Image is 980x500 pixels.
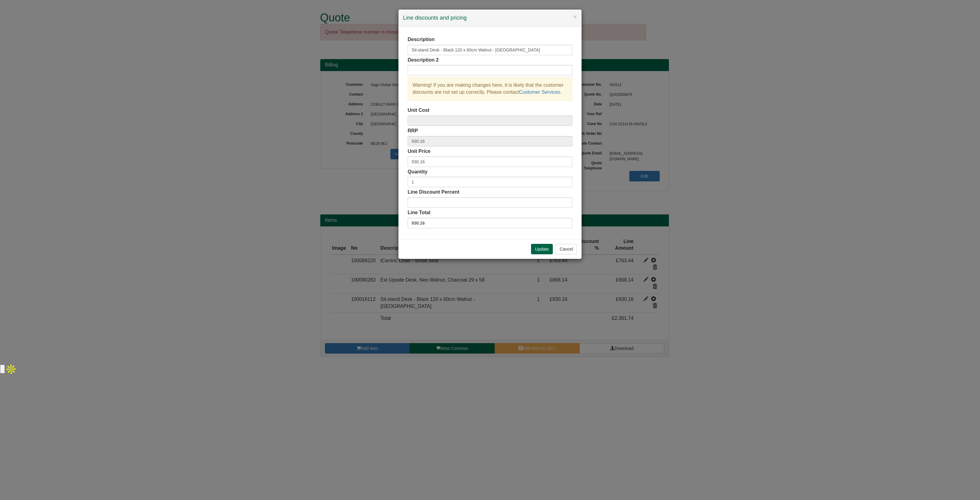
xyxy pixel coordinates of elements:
[408,107,429,114] label: Unit Cost
[408,189,459,196] label: Line Discount Percent
[408,36,435,43] label: Description
[408,77,572,101] div: Warning! If you are making changes here, it is likely that the customer discounts are not set up ...
[5,363,17,375] img: Apollo
[573,13,577,20] button: ×
[408,209,430,216] label: Line Total
[408,169,428,176] label: Quantity
[531,244,553,254] button: Update
[556,244,577,254] button: Cancel
[408,57,439,64] label: Description 2
[408,218,572,228] label: 930.16
[403,14,577,22] h4: Line discounts and pricing
[408,127,418,134] label: RRP
[408,148,431,155] label: Unit Price
[519,89,560,95] a: Customer Services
